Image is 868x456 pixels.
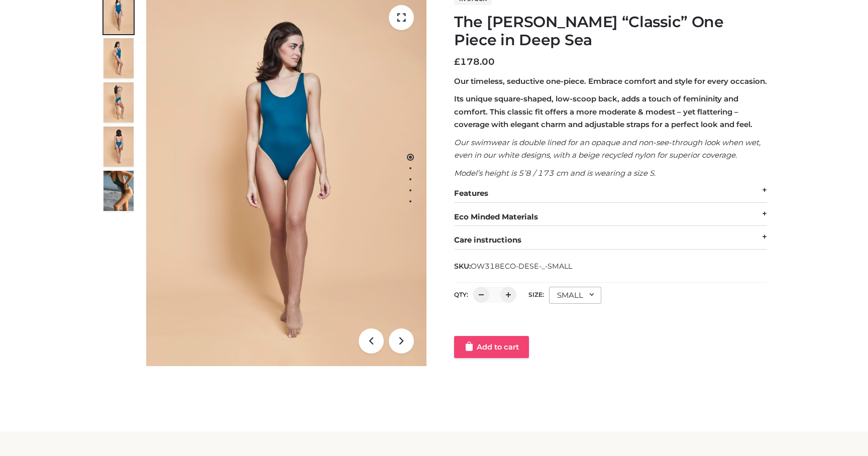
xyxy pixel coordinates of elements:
[103,82,134,123] img: FreddieClassicOnePiece_DeepSea_OW318ECO_3-scaled.jpg
[454,231,767,250] div: Care instructions
[103,171,134,211] img: FreddieClassic_DeepSeaLarge.jpg
[454,76,767,86] strong: Our timeless, seductive one-piece. Embrace comfort and style for every occasion.
[454,208,767,226] div: Eco Minded Materials
[103,127,134,167] img: FreddieClassicOnePiece_DeepSea_OW318ECO_4-scaled.jpg
[454,260,573,272] span: SKU:
[471,262,572,271] span: OW318ECO-DESE-_-SMALL
[454,336,529,358] a: Add to cart
[454,168,656,178] em: Model’s height is 5’8 / 173 cm and is wearing a size S.
[103,38,134,78] img: FreddieClassicOnePiece_DeepSea_OW318ECO_1-scaled.jpg
[454,138,761,160] em: Our swimwear is double lined for an opaque and non-see-through look when wet, even in our white d...
[454,56,460,67] span: £
[454,13,767,49] h1: The [PERSON_NAME] “Classic” One Piece in Deep Sea
[549,287,601,304] div: SMALL
[528,291,544,298] label: Size:
[454,56,495,67] bdi: 178.00
[454,184,767,203] div: Features
[454,291,468,298] label: QTY:
[454,94,752,129] strong: Its unique square-shaped, low-scoop back, adds a touch of femininity and comfort. This classic fi...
